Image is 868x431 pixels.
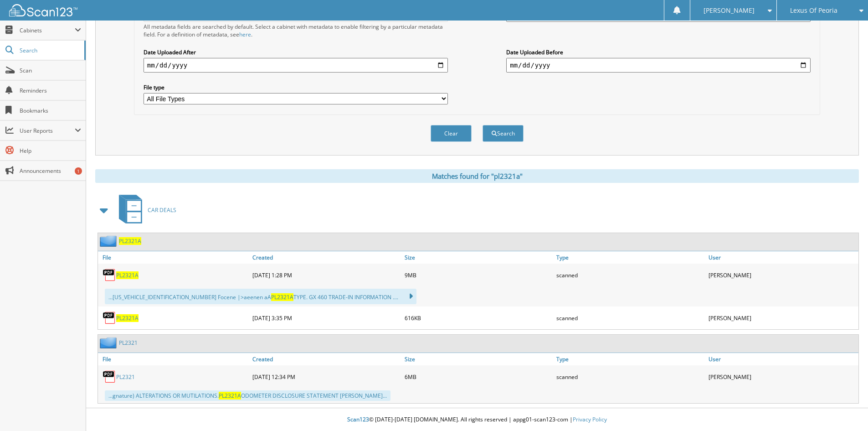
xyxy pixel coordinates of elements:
a: PL2321 [119,339,138,347]
a: PL2321A [116,314,139,322]
input: start [144,58,448,73]
div: © [DATE]-[DATE] [DOMAIN_NAME]. All rights reserved | appg01-scan123-com | [86,409,868,431]
img: scan123-logo-white.svg [9,4,77,16]
a: User [706,353,858,365]
a: here [239,31,251,38]
span: Bookmarks [20,107,81,114]
label: Date Uploaded After [144,48,448,56]
a: CAR DEALS [113,192,176,228]
div: ...[US_VEHICLE_IDENTIFICATION_NUMBER] Focene |>aeenen aA TYPE. GX 460 TRADE-IN INFORMATION .... [105,289,416,304]
img: PDF.png [103,311,116,325]
span: Search [20,47,80,54]
span: Scan123 [347,415,369,423]
a: PL2321A [119,237,141,245]
a: PL2321A [116,271,139,279]
a: PL2321 [116,373,135,381]
div: [DATE] 1:28 PM [250,266,402,284]
div: ...gnature) ALTERATIONS OR MUTILATIONS. ODOMETER DISCLOSURE STATEMENT [PERSON_NAME]... [105,390,390,401]
a: Created [250,353,402,365]
a: Type [554,251,706,264]
div: 616KB [402,309,555,327]
img: folder2.png [100,235,119,247]
span: PL2321A [219,392,241,400]
div: Matches found for "pl2321a" [95,169,859,183]
a: User [706,251,858,264]
a: Privacy Policy [573,415,607,423]
a: File [98,353,250,365]
div: All metadata fields are searched by default. Select a cabinet with metadata to enable filtering b... [144,23,448,38]
button: Search [483,125,524,142]
img: folder2.png [100,337,119,348]
a: Size [402,251,555,264]
div: [PERSON_NAME] [706,309,858,327]
span: Scan [20,67,81,74]
span: Help [20,147,81,155]
a: File [98,251,250,264]
div: 6MB [402,368,555,386]
span: Cabinets [20,26,75,34]
div: [PERSON_NAME] [706,368,858,386]
span: Lexus Of Peoria [790,8,837,13]
label: Date Uploaded Before [506,48,811,56]
span: Reminders [20,87,81,94]
span: PL2321A [271,293,293,301]
span: Announcements [20,167,81,175]
div: 9MB [402,266,555,284]
div: [PERSON_NAME] [706,266,858,284]
a: Size [402,353,555,365]
label: File type [144,83,448,91]
img: PDF.png [103,268,116,282]
div: scanned [554,266,706,284]
div: scanned [554,368,706,386]
span: CAR DEALS [148,206,176,214]
button: Clear [431,125,472,142]
span: User Reports [20,127,75,135]
div: 1 [75,167,82,175]
div: scanned [554,309,706,327]
span: [PERSON_NAME] [704,8,755,13]
div: [DATE] 12:34 PM [250,368,402,386]
div: [DATE] 3:35 PM [250,309,402,327]
input: end [506,58,811,73]
a: Created [250,251,402,264]
img: PDF.png [103,370,116,384]
a: Type [554,353,706,365]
